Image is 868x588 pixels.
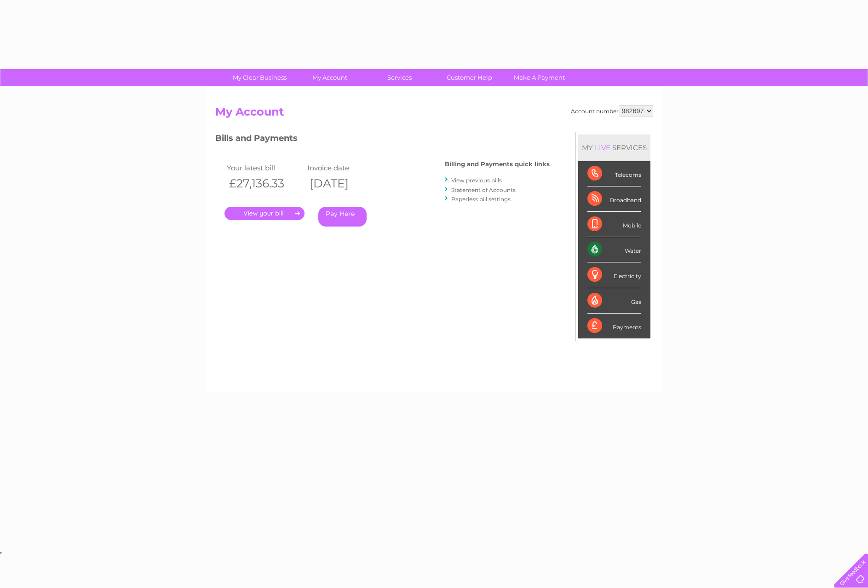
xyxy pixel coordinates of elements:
[222,69,298,86] a: My Clear Business
[318,207,367,227] a: Pay Here
[587,314,641,338] div: Payments
[587,212,641,237] div: Mobile
[224,207,305,220] a: .
[445,161,550,168] h4: Billing and Payments quick links
[305,174,385,193] th: [DATE]
[431,69,507,86] a: Customer Help
[587,161,641,186] div: Telecoms
[451,177,502,184] a: View previous bills
[215,105,653,123] h2: My Account
[587,262,641,288] div: Electricity
[587,186,641,212] div: Broadband
[587,237,641,262] div: Water
[451,186,516,193] a: Statement of Accounts
[501,69,577,86] a: Make A Payment
[593,143,612,152] div: LIVE
[587,288,641,314] div: Gas
[224,162,305,174] td: Your latest bill
[451,196,511,203] a: Paperless bill settings
[224,174,305,193] th: £27,136.33
[215,132,550,148] h3: Bills and Payments
[362,69,437,86] a: Services
[578,134,650,161] div: MY SERVICES
[292,69,368,86] a: My Account
[571,105,653,116] div: Account number
[305,162,385,174] td: Invoice date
